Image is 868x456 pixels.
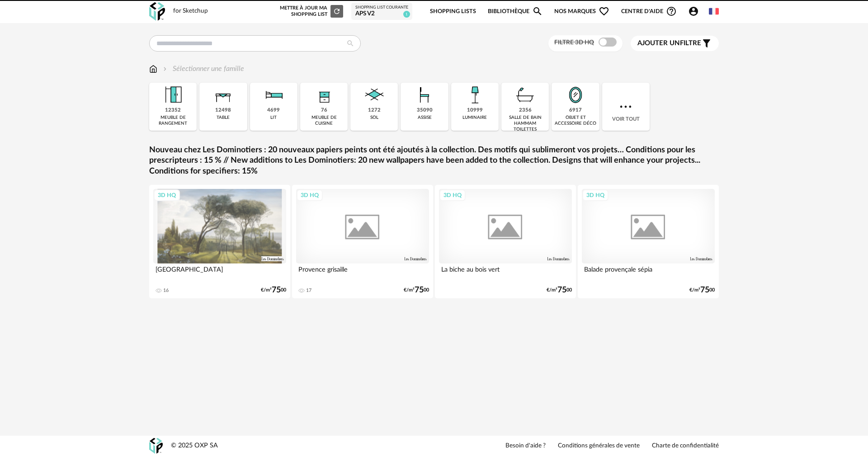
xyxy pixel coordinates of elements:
[370,115,378,121] div: sol
[415,287,424,293] span: 75
[709,6,719,16] img: fr
[666,6,677,17] span: Help Circle Outline icon
[292,185,433,298] a: 3D HQ Provence grisaille 17 €/m²7500
[261,287,286,293] div: €/m² 00
[267,107,280,114] div: 4699
[278,5,343,18] div: Mettre à jour ma Shopping List
[161,83,185,107] img: Meuble%20de%20rangement.png
[631,36,719,51] button: Ajouter unfiltre Filter icon
[215,107,231,114] div: 12498
[554,115,596,127] div: objet et accessoire déco
[154,189,180,201] div: 3D HQ
[582,189,609,201] div: 3D HQ
[355,5,408,18] a: Shopping List courante APS v2 1
[149,64,157,74] img: svg+xml;base64,PHN2ZyB3aWR0aD0iMTYiIGhlaWdodD0iMTciIHZpZXdCb3g9IjAgMCAxNiAxNyIgZmlsbD0ibm9uZSIgeG...
[700,287,709,293] span: 75
[557,287,566,293] span: 75
[355,5,408,10] div: Shopping List courante
[404,287,429,293] div: €/m² 00
[152,115,194,127] div: meuble de rangement
[547,287,572,293] div: €/m² 00
[688,6,703,17] span: Account Circle icon
[618,99,634,115] img: more.7b13dc1.svg
[689,287,715,293] div: €/m² 00
[637,40,680,47] span: Ajouter un
[554,39,594,46] span: Filtre 3D HQ
[321,107,327,114] div: 76
[211,83,236,107] img: Table.png
[504,115,546,132] div: salle de bain hammam toilettes
[439,189,466,201] div: 3D HQ
[270,115,277,121] div: lit
[554,1,609,22] span: Nos marques
[430,1,476,22] a: Shopping Lists
[488,1,543,22] a: BibliothèqueMagnify icon
[578,185,719,298] a: 3D HQ Balade provençale sépia €/m²7500
[272,287,281,293] span: 75
[505,442,546,450] a: Besoin d'aide ?
[149,145,719,177] a: Nouveau chez Les Dominotiers : 20 nouveaux papiers peints ont été ajoutés à la collection. Des mo...
[435,185,576,298] a: 3D HQ La biche au bois vert €/m²7500
[362,83,387,107] img: Sol.png
[296,263,429,282] div: Provence grisaille
[688,6,699,17] span: Account Circle icon
[569,107,582,114] div: 6917
[163,287,169,294] div: 16
[519,107,532,114] div: 2356
[563,83,588,107] img: Miroir.png
[602,83,650,131] div: Voir tout
[165,107,181,114] div: 12352
[532,6,543,17] span: Magnify icon
[333,9,341,14] span: Refresh icon
[701,38,712,49] span: Filter icon
[149,2,165,21] img: OXP
[637,39,701,48] span: filtre
[173,7,208,15] div: for Sketchup
[417,107,433,114] div: 35090
[599,6,609,17] span: Heart Outline icon
[161,64,244,74] div: Sélectionner une famille
[439,263,572,282] div: La biche au bois vert
[355,10,408,18] div: APS v2
[217,115,230,121] div: table
[582,263,715,282] div: Balade provençale sépia
[558,442,640,450] a: Conditions générales de vente
[306,287,311,294] div: 17
[467,107,483,114] div: 10999
[312,83,336,107] img: Rangement.png
[403,11,410,18] span: 1
[149,185,290,298] a: 3D HQ [GEOGRAPHIC_DATA] 16 €/m²7500
[652,442,719,450] a: Charte de confidentialité
[261,83,286,107] img: Literie.png
[149,438,163,454] img: OXP
[368,107,381,114] div: 1272
[621,6,677,17] span: Centre d'aideHelp Circle Outline icon
[462,115,487,121] div: luminaire
[462,83,487,107] img: Luminaire.png
[412,83,437,107] img: Assise.png
[161,64,169,74] img: svg+xml;base64,PHN2ZyB3aWR0aD0iMTYiIGhlaWdodD0iMTYiIHZpZXdCb3g9IjAgMCAxNiAxNiIgZmlsbD0ibm9uZSIgeG...
[171,442,218,450] div: © 2025 OXP SA
[153,263,286,282] div: [GEOGRAPHIC_DATA]
[297,189,323,201] div: 3D HQ
[513,83,538,107] img: Salle%20de%20bain.png
[303,115,345,127] div: meuble de cuisine
[418,115,432,121] div: assise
